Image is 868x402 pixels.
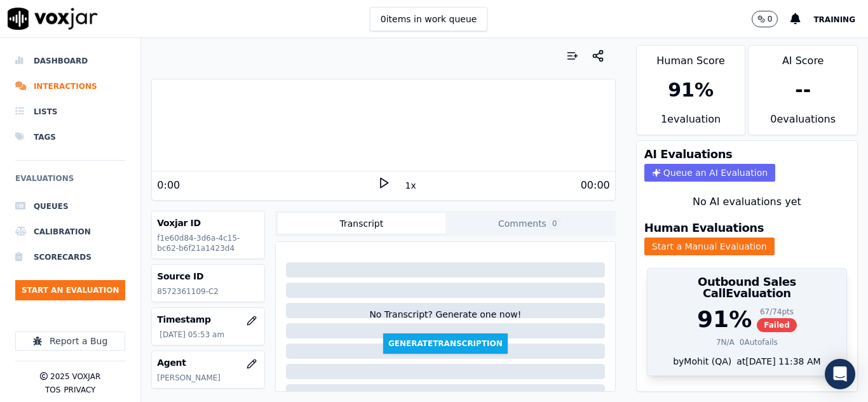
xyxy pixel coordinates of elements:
[15,48,125,74] a: Dashboard
[8,8,98,30] img: voxjar logo
[644,238,775,255] button: Start a Manual Evaluation
[668,79,714,102] div: 91 %
[157,286,259,297] p: 8572361109-C2
[647,194,847,210] div: No AI evaluations yet
[445,213,613,234] button: Comments
[637,46,745,69] div: Human Score
[15,74,125,99] a: Interactions
[644,149,733,160] h3: AI Evaluations
[768,14,773,24] p: 0
[644,222,764,234] h3: Human Evaluations
[157,373,259,383] p: [PERSON_NAME]
[15,245,125,270] a: Scorecards
[644,164,775,182] button: Queue an AI Evaluation
[795,79,811,102] div: --
[369,308,521,333] div: No Transcript? Generate one now!
[159,330,259,340] p: [DATE] 05:53 am
[15,280,125,300] button: Start an Evaluation
[757,318,797,332] span: Failed
[64,385,95,395] button: Privacy
[752,11,791,27] button: 0
[15,124,125,150] a: Tags
[370,7,488,31] button: 0items in work queue
[731,355,820,368] div: at [DATE] 11:38 AM
[50,372,100,382] p: 2025 Voxjar
[15,99,125,124] a: Lists
[403,177,419,194] button: 1x
[157,313,259,326] h3: Timestamp
[813,15,855,24] span: Training
[15,171,125,194] h6: Evaluations
[157,217,259,229] h3: Voxjar ID
[157,178,180,193] div: 0:00
[749,112,857,135] div: 0 evaluation s
[549,218,560,229] span: 0
[15,219,125,245] a: Calibration
[157,270,259,283] h3: Source ID
[45,385,60,395] button: TOS
[157,233,259,253] p: f1e60d84-3d6a-4c15-bc62-b6f21a1423d4
[752,11,778,27] button: 0
[637,112,745,135] div: 1 evaluation
[15,194,125,219] a: Queues
[655,276,839,299] h3: Outbound Sales Call Evaluation
[813,11,868,27] button: Training
[825,359,855,389] div: Open Intercom Messenger
[278,213,445,234] button: Transcript
[581,178,610,193] div: 00:00
[157,356,259,369] h3: Agent
[757,307,797,317] div: 67 / 74 pts
[648,355,846,375] div: by Mohit (QA)
[740,337,778,347] div: 0 Autofails
[716,337,735,347] div: 7 N/A
[383,333,508,354] button: GenerateTranscription
[697,307,752,332] div: 91 %
[749,46,857,69] div: AI Score
[15,332,125,351] button: Report a Bug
